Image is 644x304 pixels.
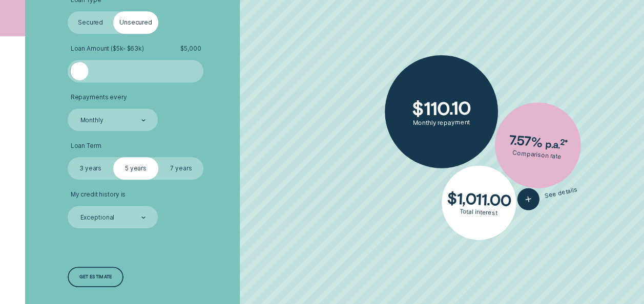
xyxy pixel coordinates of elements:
label: Unsecured [113,11,158,34]
div: Monthly [80,117,103,124]
label: 3 years [68,157,113,180]
span: $ 5,000 [180,45,201,53]
span: See details [544,186,578,200]
label: Secured [68,11,113,34]
label: 7 years [158,157,203,180]
span: Loan Amount ( $5k - $63k ) [71,45,144,53]
a: Get estimate [68,267,123,287]
label: 5 years [113,157,158,180]
button: See details [515,178,579,212]
span: My credit history is [71,191,126,199]
span: Loan Term [71,142,101,150]
div: Exceptional [80,213,115,221]
span: Repayments every [71,94,127,101]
